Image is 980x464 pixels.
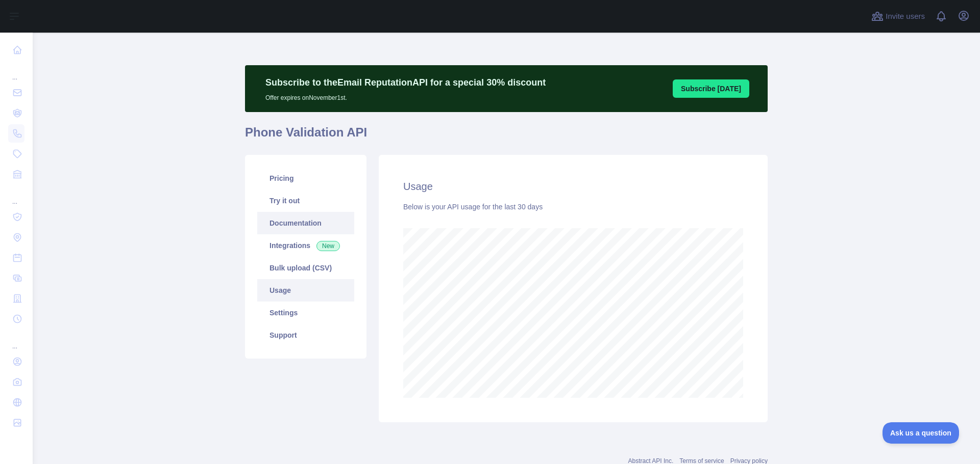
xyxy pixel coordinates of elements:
span: New [316,241,340,251]
h2: Usage [403,179,743,194]
span: Invite users [886,11,925,22]
a: Settings [257,302,354,324]
a: Bulk upload (CSV) [257,257,354,279]
a: Integrations New [257,234,354,257]
a: Try it out [257,189,354,212]
a: Documentation [257,212,354,234]
a: Pricing [257,167,354,189]
div: ... [8,185,24,206]
div: Below is your API usage for the last 30 days [403,202,743,212]
button: Invite users [869,8,927,24]
button: Subscribe [DATE] [673,79,749,98]
div: ... [8,61,24,81]
div: ... [8,330,24,350]
a: Support [257,324,354,346]
h1: Phone Validation API [245,124,768,149]
p: Subscribe to the Email Reputation API for a special 30 % discount [265,75,546,90]
a: Usage [257,279,354,302]
iframe: Toggle Customer Support [883,422,960,444]
p: Offer expires on November 1st. [265,90,546,102]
